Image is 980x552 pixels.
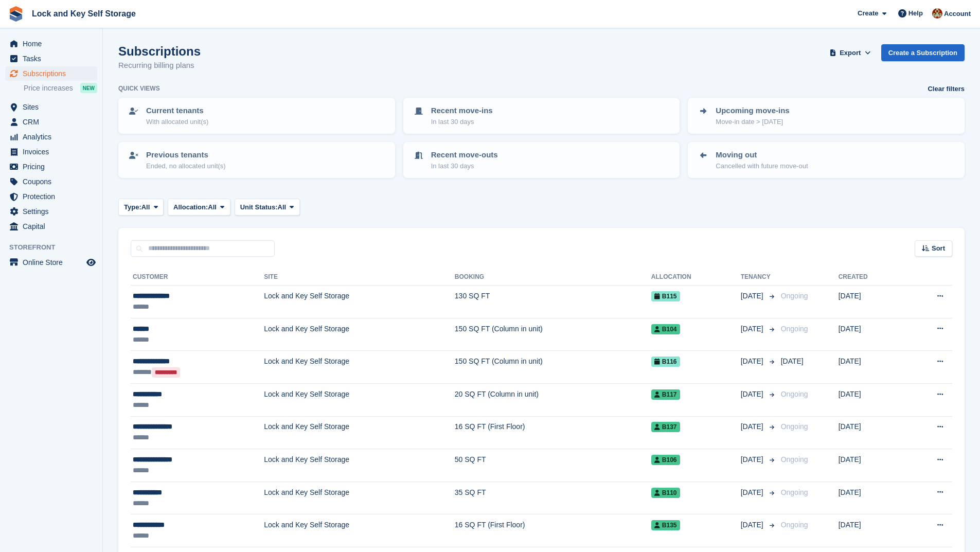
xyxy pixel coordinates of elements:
img: Doug Fisher [932,8,942,19]
td: Lock and Key Self Storage [264,318,455,351]
img: stora-icon-8386f47178a22dfd0bd8f6a31ec36ba5ce8667c1dd55bd0f319d3a0aa187defe.svg [8,6,24,22]
span: Type: [124,202,141,212]
th: Booking [455,269,651,286]
span: All [208,202,217,212]
th: Tenancy [741,269,777,286]
span: [DATE] [741,487,765,498]
span: [DATE] [741,389,765,400]
a: menu [5,37,97,51]
td: Lock and Key Self Storage [264,351,455,384]
p: Moving out [716,149,808,161]
td: [DATE] [839,286,904,318]
span: B117 [651,389,680,400]
td: [DATE] [839,449,904,482]
span: B137 [651,422,680,432]
th: Customer [131,269,264,286]
a: Previous tenants Ended, no allocated unit(s) [119,143,394,177]
span: Sites [23,100,84,114]
span: [DATE] [741,291,765,301]
td: 130 SQ FT [455,286,651,318]
td: 150 SQ FT (Column in unit) [455,318,651,351]
span: Sort [932,243,945,254]
td: 16 SQ FT (First Floor) [455,514,651,547]
a: Lock and Key Self Storage [28,5,140,22]
th: Allocation [651,269,741,286]
a: menu [5,100,97,114]
p: Move-in date > [DATE] [716,117,789,127]
td: 150 SQ FT (Column in unit) [455,351,651,384]
button: Type: All [118,199,164,216]
p: In last 30 days [431,117,493,127]
span: Invoices [23,145,84,159]
span: Tasks [23,51,84,66]
span: Settings [23,204,84,219]
a: menu [5,219,97,234]
a: menu [5,159,97,174]
a: Create a Subscription [881,44,965,61]
a: Preview store [85,256,97,269]
span: Export [840,48,861,58]
a: Moving out Cancelled with future move-out [689,143,964,177]
a: menu [5,115,97,129]
span: Create [858,8,878,19]
span: Ongoing [781,292,808,300]
td: [DATE] [839,318,904,351]
td: [DATE] [839,351,904,384]
span: Protection [23,189,84,204]
a: menu [5,174,97,189]
span: Ongoing [781,455,808,464]
td: [DATE] [839,416,904,449]
span: Ongoing [781,325,808,333]
span: Ongoing [781,488,808,496]
a: Upcoming move-ins Move-in date > [DATE] [689,99,964,133]
h1: Subscriptions [118,44,201,58]
a: menu [5,189,97,204]
span: [DATE] [741,421,765,432]
span: Help [908,8,923,19]
a: Price increases NEW [24,82,97,94]
span: B104 [651,324,680,334]
a: Recent move-ins In last 30 days [404,99,679,133]
span: Price increases [24,83,73,93]
h6: Quick views [118,84,160,93]
td: [DATE] [839,383,904,416]
p: Ended, no allocated unit(s) [146,161,226,171]
button: Unit Status: All [235,199,300,216]
span: All [141,202,150,212]
span: Home [23,37,84,51]
a: menu [5,204,97,219]
span: B106 [651,455,680,465]
p: With allocated unit(s) [146,117,208,127]
span: Account [944,9,971,19]
p: Recurring billing plans [118,60,201,72]
span: B110 [651,488,680,498]
a: menu [5,130,97,144]
td: Lock and Key Self Storage [264,514,455,547]
a: Current tenants With allocated unit(s) [119,99,394,133]
td: Lock and Key Self Storage [264,449,455,482]
span: Ongoing [781,422,808,431]
a: Recent move-outs In last 30 days [404,143,679,177]
td: Lock and Key Self Storage [264,482,455,514]
span: Allocation: [173,202,208,212]
span: Ongoing [781,390,808,398]
span: Coupons [23,174,84,189]
button: Export [828,44,873,61]
td: 35 SQ FT [455,482,651,514]
th: Created [839,269,904,286]
span: CRM [23,115,84,129]
span: Unit Status: [240,202,278,212]
td: 50 SQ FT [455,449,651,482]
td: [DATE] [839,482,904,514]
td: Lock and Key Self Storage [264,416,455,449]
td: Lock and Key Self Storage [264,286,455,318]
p: Recent move-outs [431,149,498,161]
span: Online Store [23,255,84,270]
p: Cancelled with future move-out [716,161,808,171]
td: 20 SQ FT (Column in unit) [455,383,651,416]
a: menu [5,255,97,270]
a: Clear filters [928,84,965,94]
button: Allocation: All [168,199,230,216]
td: Lock and Key Self Storage [264,383,455,416]
span: Storefront [9,242,102,253]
